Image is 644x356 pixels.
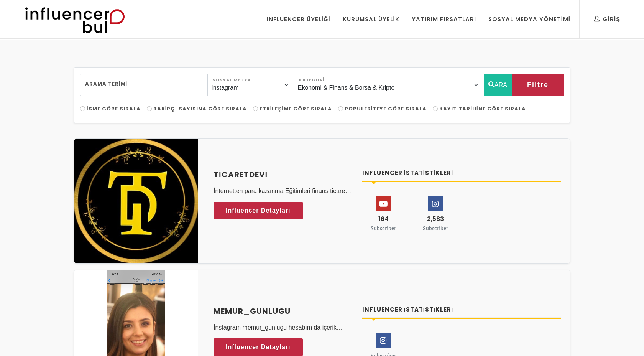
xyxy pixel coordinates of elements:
span: Takipçi Sayısına Göre Sırala [153,105,247,112]
span: Influencer Detayları [226,341,291,353]
span: Etkileşime Göre Sırala [260,105,332,112]
span: Populeriteye Göre Sırala [345,105,427,112]
button: Filtre [512,74,564,96]
a: Influencer Detayları [214,338,303,356]
a: memur_gunlugu [214,305,353,317]
h4: Influencer İstatistikleri [362,305,561,314]
h4: Influencer İstatistikleri [362,169,561,178]
a: Ticaretdevi [214,169,353,180]
small: Subscriber [371,224,396,232]
div: Yatırım Fırsatları [412,15,476,23]
button: ARA [484,74,512,96]
div: Giriş [594,15,620,23]
span: Influencer Detayları [226,205,291,216]
small: Subscriber [423,224,448,232]
span: İsme Göre Sırala [87,105,141,112]
span: 2,583 [427,214,444,223]
input: Etkileşime Göre Sırala [253,106,258,111]
a: Influencer Detayları [214,202,303,219]
div: Influencer Üyeliği [267,15,330,23]
input: Search.. [80,74,208,96]
p: İnternetten para kazanma Eğitimleri finans ticaret bilgisi para stratejisi Eğitimleri veriyorum [214,186,353,196]
div: Sosyal Medya Yönetimi [488,15,570,23]
span: Filtre [527,78,549,91]
input: Kayıt Tarihine Göre Sırala [433,106,438,111]
p: İnstagram memur_gunlugu hesabım da içerik üreticisiyim ve telegram kanal sahibiyim finans/ ekonom... [214,323,353,332]
span: 164 [378,214,389,223]
span: Kayıt Tarihine Göre Sırala [439,105,526,112]
input: Populeriteye Göre Sırala [338,106,343,111]
input: Takipçi Sayısına Göre Sırala [147,106,152,111]
input: İsme Göre Sırala [80,106,85,111]
div: Kurumsal Üyelik [343,15,399,23]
